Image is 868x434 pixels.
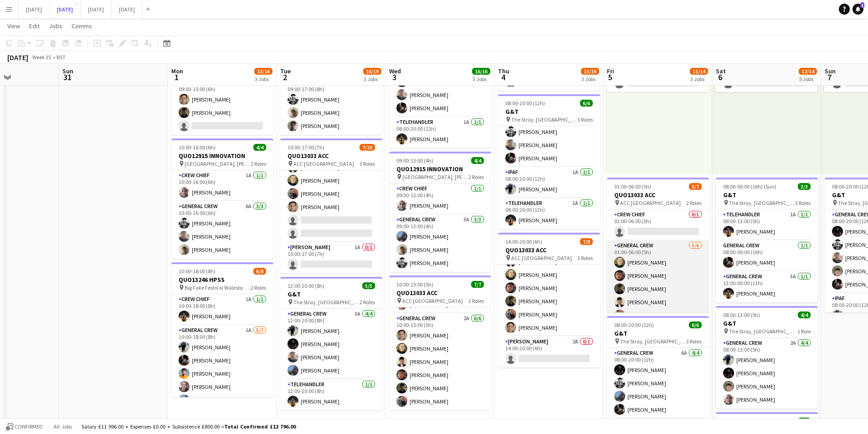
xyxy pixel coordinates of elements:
[614,322,654,328] span: 08:00-20:00 (12h)
[795,199,811,206] span: 3 Roles
[607,191,709,199] h3: QUO13033 ACC
[511,116,577,123] span: The Stray, [GEOGRAPHIC_DATA], [GEOGRAPHIC_DATA], [GEOGRAPHIC_DATA]
[472,68,490,75] span: 16/16
[50,0,81,18] button: [DATE]
[396,281,433,288] span: 10:00-15:00 (5h)
[729,328,797,335] span: The Stray, [GEOGRAPHIC_DATA], [GEOGRAPHIC_DATA], [GEOGRAPHIC_DATA]
[360,160,375,167] span: 3 Roles
[581,76,599,82] div: 3 Jobs
[4,20,24,32] a: View
[171,170,273,201] app-card-role: Crew Chief1A1/110:00-16:00 (6h)[PERSON_NAME]
[799,76,817,82] div: 5 Jobs
[171,294,273,325] app-card-role: Crew Chief1A1/110:00-18:00 (8h)[PERSON_NAME]
[19,0,50,18] button: [DATE]
[860,2,864,8] span: 1
[171,67,183,75] span: Mon
[716,271,818,302] app-card-role: General Crew5A1/113:00-00:00 (11h)[PERSON_NAME]
[580,100,593,107] span: 6/6
[255,76,272,82] div: 3 Jobs
[293,299,360,306] span: The Stray, [GEOGRAPHIC_DATA], [GEOGRAPHIC_DATA], [GEOGRAPHIC_DATA]
[389,276,491,410] app-job-card: 10:00-15:00 (5h)7/7QUO13033 ACC ACC [GEOGRAPHIC_DATA]2 RolesCrew Chief1A1/110:00-15:00 (5h)[PERSO...
[389,117,491,148] app-card-role: TELEHANDLER1A1/108:00-20:00 (12h)[PERSON_NAME]
[280,290,382,298] h3: G&T
[288,282,324,289] span: 12:00-20:00 (8h)
[30,54,53,61] span: Week 35
[607,240,709,337] app-card-role: General Crew5/601:00-06:00 (5h)[PERSON_NAME][PERSON_NAME][PERSON_NAME][PERSON_NAME][PERSON_NAME]
[689,183,702,190] span: 5/7
[498,94,600,229] app-job-card: 08:00-20:00 (12h)6/6G&T The Stray, [GEOGRAPHIC_DATA], [GEOGRAPHIC_DATA], [GEOGRAPHIC_DATA]3 Roles...
[823,72,836,82] span: 7
[498,97,600,167] app-card-role: General Crew3A4/408:00-20:00 (12h)[PERSON_NAME][PERSON_NAME][PERSON_NAME][PERSON_NAME]
[112,0,143,18] button: [DATE]
[606,72,614,82] span: 5
[280,119,382,242] app-card-role: [PERSON_NAME][PERSON_NAME][PERSON_NAME][PERSON_NAME][PERSON_NAME][PERSON_NAME]
[402,174,468,180] span: [GEOGRAPHIC_DATA], [PERSON_NAME], [GEOGRAPHIC_DATA], [GEOGRAPHIC_DATA]
[686,199,702,206] span: 2 Roles
[580,238,593,245] span: 7/8
[280,138,382,273] app-job-card: 10:00-17:00 (7h)7/10QUO13033 ACC ACC [GEOGRAPHIC_DATA]3 Roles[PERSON_NAME][PERSON_NAME][PERSON_NA...
[607,348,709,419] app-card-role: General Crew6A4/408:00-20:00 (12h)[PERSON_NAME][PERSON_NAME][PERSON_NAME][PERSON_NAME]
[68,20,96,32] a: Comms
[853,4,863,15] a: 1
[389,289,491,297] h3: QUO13033 ACC
[171,276,273,284] h3: QUO13246 HPSS
[49,22,62,30] span: Jobs
[498,246,600,254] h3: QUO13033 ACC
[389,184,491,214] app-card-role: Crew Chief1/109:00-13:00 (4h)[PERSON_NAME]
[686,338,702,345] span: 3 Roles
[171,201,273,259] app-card-role: General Crew6A3/310:00-16:00 (6h)[PERSON_NAME][PERSON_NAME][PERSON_NAME]
[62,67,73,75] span: Sun
[280,379,382,410] app-card-role: TELEHANDLER1/112:00-20:00 (8h)[PERSON_NAME]
[716,191,818,199] h3: G&T
[716,178,818,302] app-job-card: 08:00-00:00 (16h) (Sun)3/3G&T The Stray, [GEOGRAPHIC_DATA], [GEOGRAPHIC_DATA], [GEOGRAPHIC_DATA]3...
[170,72,183,82] span: 1
[389,152,491,272] app-job-card: 09:00-13:00 (4h)4/4QUO12915 INNOVATION [GEOGRAPHIC_DATA], [PERSON_NAME], [GEOGRAPHIC_DATA], [GEOG...
[81,0,112,18] button: [DATE]
[389,313,491,410] app-card-role: General Crew2A6/610:00-15:00 (5h)[PERSON_NAME][PERSON_NAME][PERSON_NAME][PERSON_NAME][PERSON_NAME...
[171,262,273,397] app-job-card: 10:00-18:00 (8h)6/8QUO13246 HPSS Big Fake Festival Walesby [STREET_ADDRESS]2 RolesCrew Chief1A1/1...
[471,281,484,288] span: 7/7
[716,209,818,240] app-card-role: TELEHANDLER1A1/108:00-13:00 (5h)[PERSON_NAME]
[171,152,273,160] h3: QUO12915 INNOVATION
[620,199,681,206] span: ACC [GEOGRAPHIC_DATA]
[798,183,811,190] span: 3/3
[7,22,20,30] span: View
[45,20,66,32] a: Jobs
[363,68,381,75] span: 16/19
[607,178,709,312] app-job-card: 01:00-06:00 (5h)5/7QUO13033 ACC ACC [GEOGRAPHIC_DATA]2 RolesCrew Chief0/101:00-06:00 (5h) General...
[52,423,74,430] span: All jobs
[171,138,273,259] app-job-card: 10:00-16:00 (6h)4/4QUO12915 INNOVATION [GEOGRAPHIC_DATA], [PERSON_NAME], [GEOGRAPHIC_DATA], [GEOG...
[280,77,382,135] app-card-role: General Crew2A3/309:00-17:00 (8h)[PERSON_NAME][PERSON_NAME][PERSON_NAME]
[714,72,726,82] span: 6
[577,255,593,261] span: 3 Roles
[72,22,92,30] span: Comms
[497,72,509,82] span: 4
[280,67,291,75] span: Tue
[185,160,251,167] span: [GEOGRAPHIC_DATA], [PERSON_NAME], [GEOGRAPHIC_DATA], [GEOGRAPHIC_DATA]
[798,311,811,318] span: 4/4
[29,22,40,30] span: Edit
[251,160,266,167] span: 2 Roles
[251,284,266,291] span: 2 Roles
[254,68,272,75] span: 13/16
[498,67,509,75] span: Thu
[723,418,760,424] span: 08:00-13:00 (5h)
[389,214,491,272] app-card-role: General Crew3A3/309:00-13:00 (4h)[PERSON_NAME][PERSON_NAME][PERSON_NAME]
[716,338,818,408] app-card-role: General Crew2A4/408:00-13:00 (5h)[PERSON_NAME][PERSON_NAME][PERSON_NAME][PERSON_NAME]
[620,338,686,345] span: The Stray, [GEOGRAPHIC_DATA], [GEOGRAPHIC_DATA], [GEOGRAPHIC_DATA]
[362,282,375,289] span: 5/5
[389,67,401,75] span: Wed
[473,76,490,82] div: 3 Jobs
[61,72,73,82] span: 31
[716,306,818,408] app-job-card: 08:00-13:00 (5h)4/4G&T The Stray, [GEOGRAPHIC_DATA], [GEOGRAPHIC_DATA], [GEOGRAPHIC_DATA]1 RoleGe...
[505,100,545,107] span: 08:00-20:00 (12h)
[690,68,708,75] span: 11/14
[498,337,600,368] app-card-role: [PERSON_NAME]2A0/114:00-20:00 (6h)
[360,299,375,306] span: 2 Roles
